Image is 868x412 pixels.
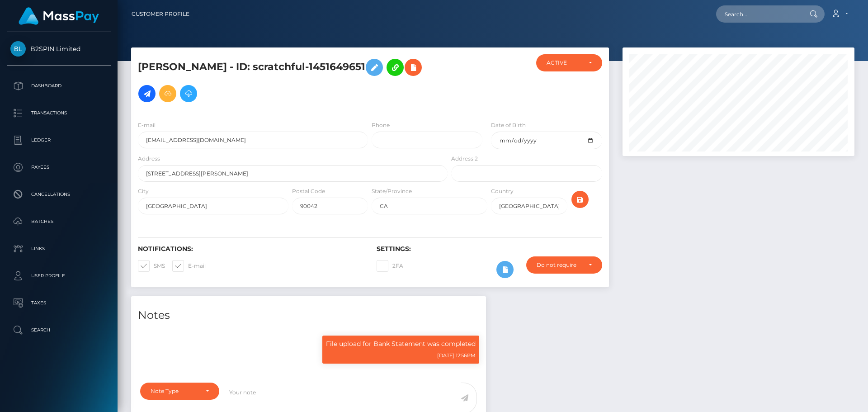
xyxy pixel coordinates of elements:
p: Batches [10,215,107,228]
label: Phone [372,121,390,129]
a: Initiate Payout [138,85,156,102]
p: Payees [10,161,107,174]
button: Do not require [526,256,602,274]
h6: Settings: [377,245,602,253]
h5: [PERSON_NAME] - ID: scratchful-1451649651 [138,54,443,107]
img: MassPay Logo [19,7,99,25]
span: B2SPIN Limited [7,45,111,53]
p: Taxes [10,296,107,310]
div: Do not require [537,261,581,269]
img: B2SPIN Limited [10,41,26,57]
small: [DATE] 12:56PM [437,352,476,359]
label: E-mail [138,121,156,129]
label: SMS [138,260,165,272]
a: Transactions [7,102,111,124]
a: User Profile [7,265,111,287]
label: Country [491,187,514,195]
h4: Notes [138,308,479,323]
label: Address [138,155,160,163]
button: Note Type [140,383,219,400]
button: ACTIVE [536,54,602,71]
a: Batches [7,210,111,233]
a: Payees [7,156,111,179]
a: Taxes [7,292,111,314]
label: State/Province [372,187,412,195]
p: Ledger [10,133,107,147]
a: Dashboard [7,75,111,97]
h6: Notifications: [138,245,363,253]
label: Address 2 [451,155,478,163]
label: E-mail [172,260,206,272]
a: Cancellations [7,183,111,206]
p: Search [10,323,107,337]
a: Customer Profile [132,5,189,24]
div: Note Type [151,388,198,395]
p: Transactions [10,106,107,120]
label: Postal Code [292,187,325,195]
label: City [138,187,149,195]
a: Search [7,319,111,341]
a: Ledger [7,129,111,152]
label: Date of Birth [491,121,526,129]
p: Links [10,242,107,256]
p: File upload for Bank Statement was completed [326,339,476,349]
a: Links [7,237,111,260]
div: ACTIVE [547,59,581,66]
label: 2FA [377,260,403,272]
p: User Profile [10,269,107,283]
p: Cancellations [10,188,107,201]
input: Search... [716,5,801,23]
p: Dashboard [10,79,107,93]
